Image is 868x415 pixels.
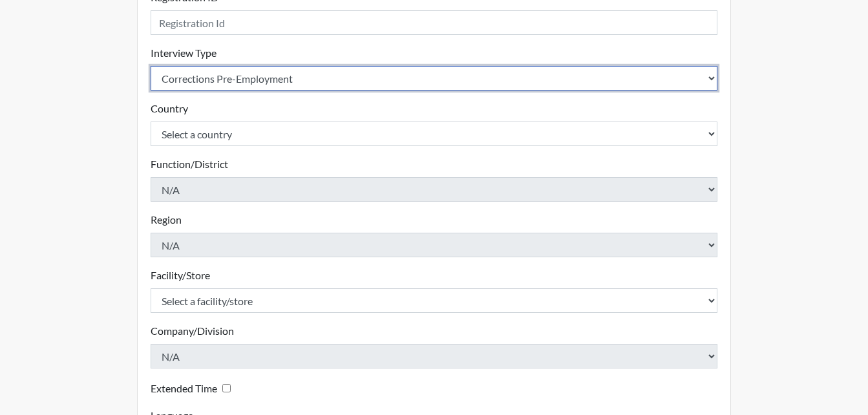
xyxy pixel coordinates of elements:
[151,212,182,228] label: Region
[151,379,236,398] div: Checking this box will provide the interviewee with an accomodation of extra time to answer each ...
[151,268,210,283] label: Facility/Store
[151,323,234,339] label: Company/Division
[151,10,718,35] input: Insert a Registration ID, which needs to be a unique alphanumeric value for each interviewee
[151,101,188,116] label: Country
[151,156,228,172] label: Function/District
[151,45,217,61] label: Interview Type
[151,381,217,396] label: Extended Time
